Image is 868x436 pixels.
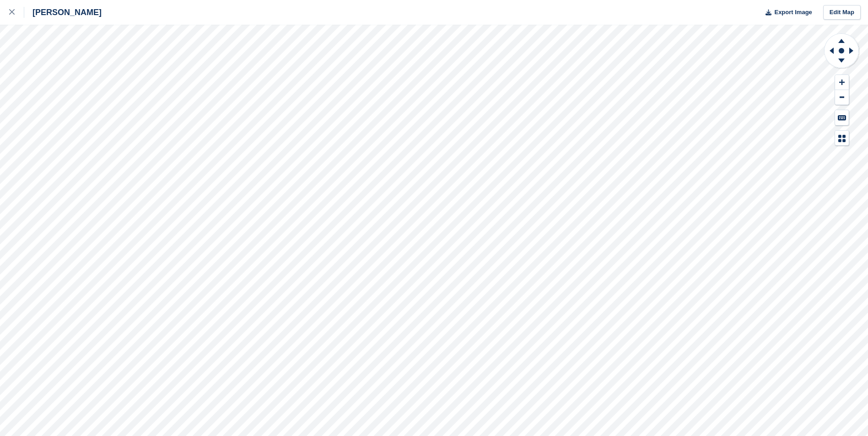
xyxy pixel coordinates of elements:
button: Keyboard Shortcuts [835,110,849,125]
button: Zoom Out [835,90,849,105]
div: [PERSON_NAME] [24,7,102,18]
button: Zoom In [835,75,849,90]
button: Export Image [760,5,812,20]
button: Map Legend [835,131,849,146]
a: Edit Map [823,5,861,20]
span: Export Image [774,8,812,17]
